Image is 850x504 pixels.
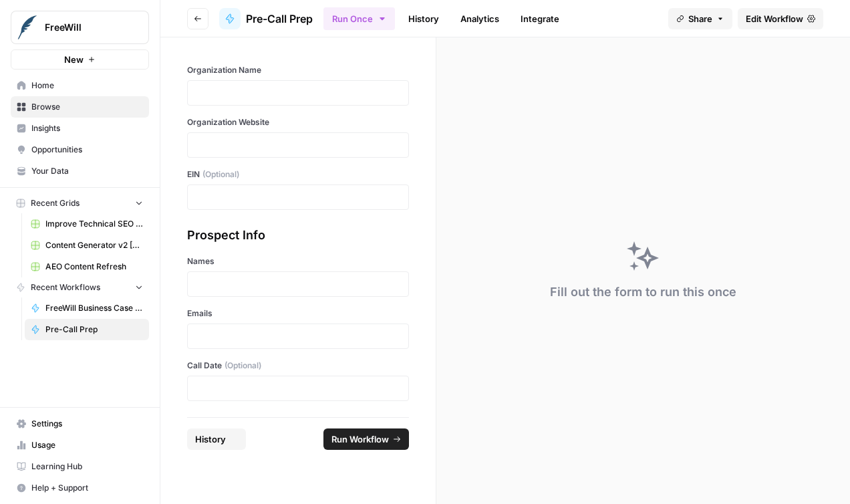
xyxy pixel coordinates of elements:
[11,75,149,96] a: Home
[11,434,149,456] a: Usage
[187,226,409,245] div: Prospect Info
[323,428,409,450] button: Run Workflow
[11,193,149,213] button: Recent Grids
[187,428,246,450] button: History
[64,53,84,66] span: New
[31,482,143,494] span: Help + Support
[15,15,39,39] img: FreeWill Logo
[400,8,447,29] a: History
[513,8,567,29] a: Integrate
[11,456,149,477] a: Learning Hub
[25,319,149,340] a: Pre-Call Prep
[31,144,143,156] span: Opportunities
[11,11,149,44] button: Workspace: FreeWill
[45,21,126,34] span: FreeWill
[225,360,261,372] span: (Optional)
[31,197,80,209] span: Recent Grids
[25,297,149,319] a: FreeWill Business Case Generator v2
[11,477,149,499] button: Help + Support
[746,12,803,25] span: Edit Workflow
[550,283,736,301] div: Fill out the form to run this once
[738,8,823,29] a: Edit Workflow
[187,116,409,128] label: Organization Website
[187,360,409,372] label: Call Date
[45,218,143,230] span: Improve Technical SEO for Page
[187,255,409,267] label: Names
[45,261,143,273] span: AEO Content Refresh
[187,168,409,180] label: EIN
[323,7,395,30] button: Run Once
[25,235,149,256] a: Content Generator v2 [DRAFT] Test
[45,302,143,314] span: FreeWill Business Case Generator v2
[31,439,143,451] span: Usage
[45,324,143,336] span: Pre-Call Prep
[31,80,143,92] span: Home
[219,8,313,29] a: Pre-Call Prep
[31,461,143,473] span: Learning Hub
[452,8,507,29] a: Analytics
[31,101,143,113] span: Browse
[31,165,143,177] span: Your Data
[11,277,149,297] button: Recent Workflows
[11,160,149,182] a: Your Data
[668,8,732,29] button: Share
[25,213,149,235] a: Improve Technical SEO for Page
[45,239,143,251] span: Content Generator v2 [DRAFT] Test
[11,96,149,118] a: Browse
[11,413,149,434] a: Settings
[187,307,409,320] label: Emails
[202,168,239,180] span: (Optional)
[688,12,712,25] span: Share
[31,418,143,430] span: Settings
[11,139,149,160] a: Opportunities
[331,432,389,446] span: Run Workflow
[195,432,226,446] span: History
[25,256,149,277] a: AEO Content Refresh
[11,118,149,139] a: Insights
[187,64,409,76] label: Organization Name
[11,49,149,70] button: New
[31,122,143,134] span: Insights
[246,11,313,27] span: Pre-Call Prep
[31,281,100,293] span: Recent Workflows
